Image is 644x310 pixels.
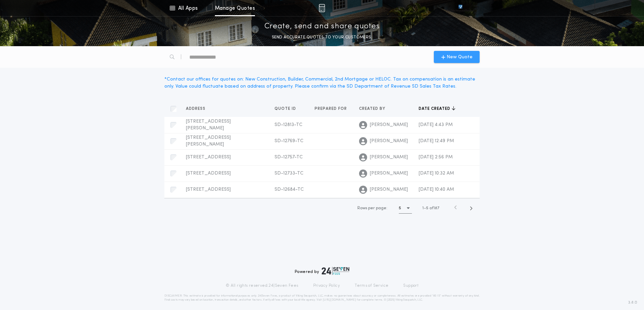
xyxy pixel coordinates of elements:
h1: 5 [399,205,401,212]
span: 5 [426,206,428,210]
button: Created by [359,105,390,112]
span: [DATE] 10:40 AM [419,187,454,192]
span: of 187 [429,205,439,211]
span: Rows per page: [357,206,387,210]
p: © All rights reserved. 24|Seven Fees [226,283,298,288]
span: [PERSON_NAME] [370,154,408,161]
span: [PERSON_NAME] [370,138,408,145]
p: Create, send and share quotes [264,21,380,32]
img: vs-icon [446,5,475,11]
span: 1 [422,206,424,210]
a: Support [403,283,418,288]
button: 5 [399,203,412,214]
span: SD-12813-TC [275,122,302,127]
span: Date created [419,106,452,112]
span: [PERSON_NAME] [370,170,408,177]
span: [PERSON_NAME] [370,122,408,128]
span: [DATE] 2:56 PM [419,155,453,160]
span: [STREET_ADDRESS] [186,187,231,192]
span: New Quote [447,54,473,61]
a: [URL][DOMAIN_NAME] [323,299,356,301]
span: [STREET_ADDRESS] [186,171,231,176]
span: [STREET_ADDRESS][PERSON_NAME] [186,119,231,131]
span: Prepared for [315,106,348,112]
span: [STREET_ADDRESS] [186,155,231,160]
a: Terms of Service [355,283,388,288]
span: SD-12733-TC [275,171,303,176]
a: Privacy Policy [313,283,340,288]
span: [PERSON_NAME] [370,186,408,193]
img: logo [322,267,349,275]
span: SD-12757-TC [275,155,303,160]
button: Address [186,105,211,112]
p: SEND ACCURATE QUOTES TO YOUR CUSTOMERS. [272,34,372,41]
span: [STREET_ADDRESS][PERSON_NAME] [186,135,231,147]
p: DISCLAIMER: This estimate is provided for informational purposes only. 24|Seven Fees, a product o... [164,294,480,302]
span: SD-12769-TC [275,138,303,144]
button: Date created [419,105,455,112]
button: New Quote [434,51,480,63]
span: 3.8.0 [628,300,637,306]
span: [DATE] 10:32 AM [419,171,454,176]
span: Address [186,106,207,112]
span: Quote ID [275,106,297,112]
span: [DATE] 12:49 PM [419,138,454,144]
div: * Contact our offices for quotes on: New Construction, Builder, Commercial, 2nd Mortgage or HELOC... [164,76,480,90]
button: Quote ID [275,105,301,112]
span: SD-12684-TC [275,187,304,192]
div: Powered by [295,267,349,275]
img: img [319,4,325,12]
span: [DATE] 4:43 PM [419,122,453,127]
span: Created by [359,106,387,112]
